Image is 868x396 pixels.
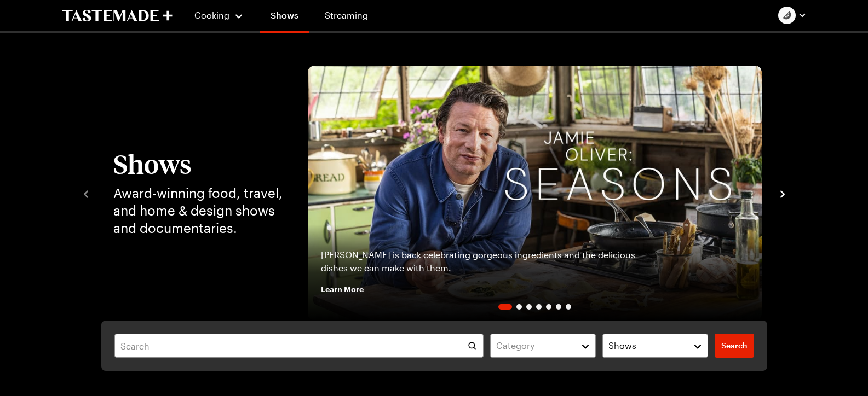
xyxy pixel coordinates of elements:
h1: Shows [113,149,286,178]
img: Profile picture [778,7,796,24]
a: Shows [260,2,309,33]
span: Search [721,340,748,351]
div: Category [496,339,573,352]
div: 1 / 7 [308,66,762,321]
img: Jamie Oliver: Seasons [308,66,762,321]
span: Learn More [321,283,364,294]
a: Jamie Oliver: Seasons[PERSON_NAME] is back celebrating gorgeous ingredients and the delicious dis... [308,66,762,321]
span: Go to slide 7 [566,304,571,310]
a: filters [715,334,754,358]
span: Go to slide 1 [498,304,512,310]
input: Search [114,334,484,358]
span: Go to slide 3 [526,304,532,310]
span: Go to slide 4 [536,304,542,310]
span: Shows [608,339,636,352]
button: navigate to next item [777,187,788,200]
button: Cooking [194,2,244,28]
span: Go to slide 5 [546,304,551,310]
p: [PERSON_NAME] is back celebrating gorgeous ingredients and the delicious dishes we can make with ... [321,248,663,275]
span: Go to slide 2 [516,304,522,310]
button: Category [490,334,596,358]
button: navigate to previous item [81,187,91,200]
button: Shows [602,334,708,358]
a: To Tastemade Home Page [62,9,173,22]
span: Cooking [194,10,229,20]
p: Award-winning food, travel, and home & design shows and documentaries. [113,184,286,237]
button: Profile picture [778,7,807,24]
span: Go to slide 6 [556,304,561,310]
